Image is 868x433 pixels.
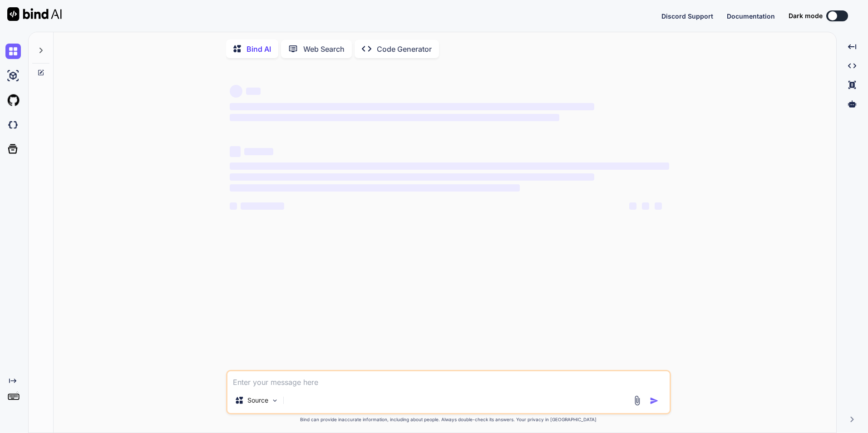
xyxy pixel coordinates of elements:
span: ‌ [230,85,242,98]
p: Bind AI [247,44,271,54]
span: ‌ [230,173,594,181]
p: Bind can provide inaccurate information, including about people. Always double-check its answers.... [226,416,671,423]
span: ‌ [246,88,261,95]
span: ‌ [230,103,594,110]
span: ‌ [241,202,284,210]
img: Bind AI [7,7,62,21]
span: ‌ [230,162,669,170]
img: attachment [632,395,642,406]
button: Discord Support [661,11,713,21]
p: Source [247,396,268,405]
span: ‌ [244,148,273,155]
span: Dark mode [789,11,823,20]
img: icon [650,396,659,405]
span: ‌ [642,202,649,210]
span: Discord Support [661,12,713,20]
span: ‌ [230,114,559,121]
p: Code Generator [377,44,432,54]
span: Documentation [727,12,775,20]
img: ai-studio [5,68,21,84]
span: ‌ [230,146,241,157]
img: darkCloudIdeIcon [5,117,21,133]
span: ‌ [230,184,520,192]
img: githubLight [5,93,21,108]
p: Web Search [303,44,345,54]
img: Pick Models [271,397,279,404]
span: ‌ [655,202,662,210]
button: Documentation [727,11,775,21]
span: ‌ [230,202,237,210]
img: chat [5,44,21,59]
span: ‌ [629,202,636,210]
